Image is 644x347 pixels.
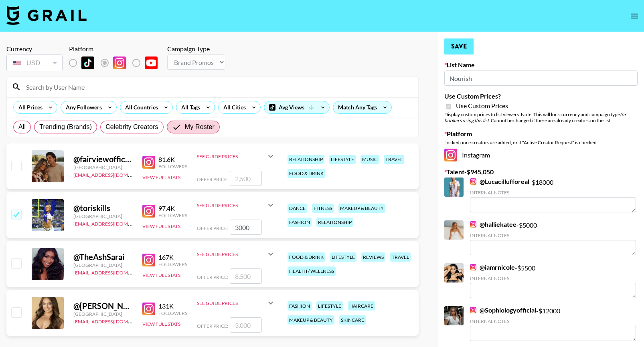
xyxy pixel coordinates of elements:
img: Instagram [113,56,126,69]
div: See Guide Prices [197,202,266,208]
img: Instagram [470,264,476,270]
div: @ toriskills [73,203,133,213]
div: @ [PERSON_NAME] [73,301,133,311]
span: Offer Price: [197,225,228,231]
div: See Guide Prices [197,300,266,306]
a: @Lucacillufforeal [470,178,529,186]
span: Trending (Brands) [39,122,92,132]
button: View Full Stats [142,272,180,278]
div: health / wellness [288,266,336,276]
div: - $ 5000 [470,220,636,255]
img: Instagram [470,178,476,185]
a: @iamrnicole [470,263,515,271]
div: Followers [158,261,187,267]
div: Currency [6,45,63,53]
div: - $ 18000 [470,178,636,212]
div: Currency is locked to USD [6,53,63,73]
div: Instagram [444,149,638,161]
div: List locked to Instagram. [69,54,164,71]
img: Instagram [142,254,155,266]
div: Avg Views [264,101,329,113]
div: See Guide Prices [197,196,275,215]
img: Instagram [142,205,155,218]
div: lifestyle [330,252,356,262]
div: All Tags [176,101,202,113]
div: Display custom prices to list viewers. Note: This will lock currency and campaign type . Cannot b... [444,111,638,123]
img: Instagram [470,307,476,313]
div: USD [8,56,61,70]
a: @halliekatee [470,220,516,228]
div: Match Any Tags [333,101,391,113]
img: Instagram [444,149,457,161]
div: Internal Notes: [470,318,636,324]
a: [EMAIL_ADDRESS][DOMAIN_NAME] [73,219,154,227]
input: Search by User Name [21,81,413,93]
div: Internal Notes: [470,190,636,196]
img: YouTube [145,56,158,69]
span: Offer Price: [197,274,228,280]
a: [EMAIL_ADDRESS][DOMAIN_NAME] [73,317,154,325]
div: lifestyle [329,155,356,164]
div: makeup & beauty [338,204,385,213]
div: See Guide Prices [197,153,266,159]
div: Locked once creators are added, or if "Active Creator Request" is checked. [444,139,638,145]
label: Use Custom Prices? [444,92,638,100]
div: 131K [158,302,187,310]
div: travel [390,252,411,262]
div: relationship [288,155,324,164]
img: Grail Talent [6,6,87,25]
div: fashion [288,301,312,311]
div: relationship [316,218,353,227]
div: fashion [288,218,312,227]
div: See Guide Prices [197,147,275,166]
div: Followers [158,212,187,218]
div: makeup & beauty [288,315,334,325]
button: View Full Stats [142,321,180,327]
div: Followers [158,310,187,316]
div: food & drink [288,252,325,262]
div: food & drink [288,169,325,178]
a: @Sophiologyofficial [470,306,536,314]
input: 2,500 [230,171,262,186]
div: 97.4K [158,204,187,212]
div: travel [384,155,404,164]
div: music [360,155,379,164]
div: [GEOGRAPHIC_DATA] [73,164,133,170]
div: lifestyle [316,301,343,311]
span: My Roster [185,122,215,132]
div: 81.6K [158,155,187,163]
div: Internal Notes: [470,275,636,281]
button: View Full Stats [142,174,180,180]
div: [GEOGRAPHIC_DATA] [73,213,133,219]
div: Campaign Type [167,45,225,53]
span: Celebrity Creators [105,122,158,132]
img: TikTok [81,56,94,69]
input: 3,000 [230,317,262,333]
span: Offer Price: [197,176,228,182]
div: fitness [312,204,334,213]
div: Followers [158,163,187,169]
div: dance [288,204,307,213]
div: @ fairviewofficial [73,154,133,164]
div: @ TheAshSarai [73,252,133,262]
a: [EMAIL_ADDRESS][DOMAIN_NAME] [73,170,154,178]
em: for bookers using this list [444,111,626,123]
div: 167K [158,253,187,261]
div: Internal Notes: [470,232,636,238]
input: 8,500 [230,268,262,284]
input: 4,500 [230,220,262,235]
img: Instagram [470,221,476,228]
label: List Name [444,61,638,69]
span: All [18,122,26,132]
img: Instagram [142,156,155,169]
div: reviews [361,252,385,262]
div: Platform [69,45,164,53]
div: haircare [348,301,375,311]
button: View Full Stats [142,223,180,229]
div: - $ 12000 [470,306,636,341]
div: All Cities [219,101,247,113]
label: Talent - $ 945,050 [444,168,638,176]
div: - $ 5500 [470,263,636,298]
div: Any Followers [61,101,103,113]
div: skincare [339,315,366,325]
